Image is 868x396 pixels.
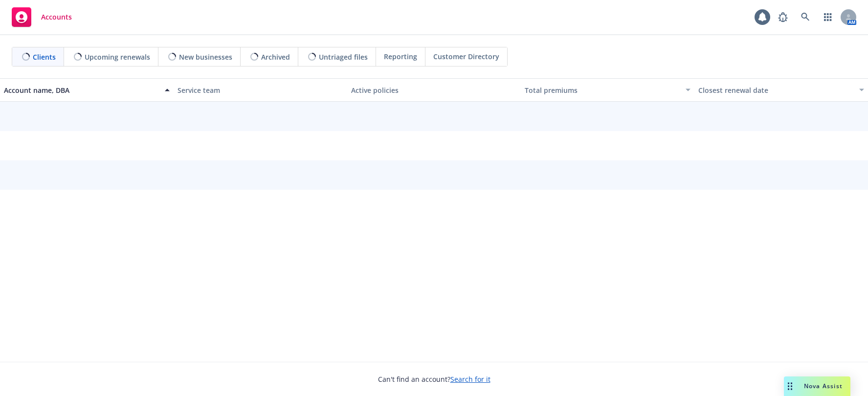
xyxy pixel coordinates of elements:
span: Nova Assist [804,382,843,390]
span: Upcoming renewals [85,52,150,62]
a: Accounts [8,3,76,31]
span: Clients [33,52,56,62]
a: Search for it [450,374,490,384]
div: Closest renewal date [698,85,853,95]
button: Closest renewal date [694,78,868,102]
button: Nova Assist [784,376,850,396]
span: Untriaged files [319,52,368,62]
span: Reporting [384,51,417,62]
div: Total premiums [525,85,680,95]
div: Active policies [351,85,517,95]
div: Account name, DBA [4,85,159,95]
a: Search [796,7,815,27]
span: New businesses [179,52,232,62]
button: Active policies [347,78,521,102]
span: Can't find an account? [378,374,490,384]
span: Accounts [41,13,72,21]
span: Customer Directory [433,51,499,62]
button: Total premiums [521,78,694,102]
div: Service team [178,85,343,95]
div: Drag to move [784,376,796,396]
a: Report a Bug [773,7,793,27]
span: Archived [261,52,290,62]
a: Switch app [818,7,838,27]
button: Service team [174,78,347,102]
